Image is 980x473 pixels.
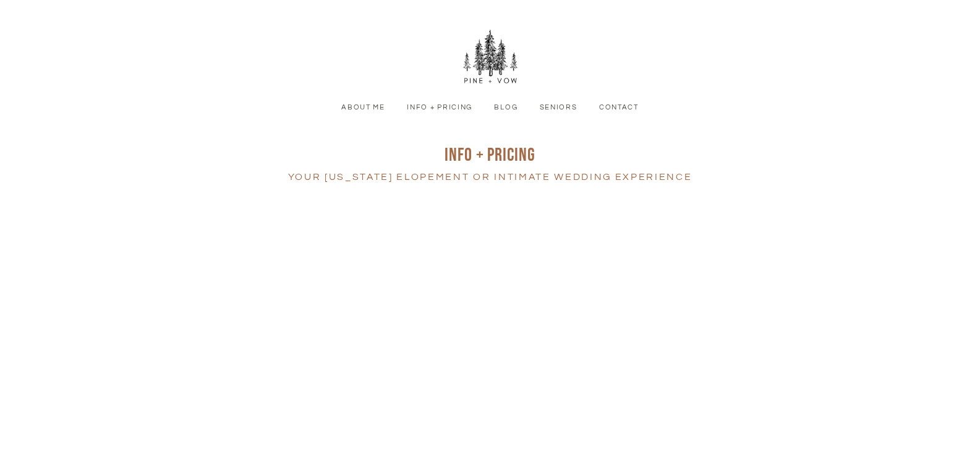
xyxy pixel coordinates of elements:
span: INFO + pRICING [445,144,535,166]
img: Pine + Vow [462,30,518,85]
a: Blog [487,102,526,113]
h4: your [US_STATE] Elopement or intimate wedding experience [129,169,852,185]
a: Info + Pricing [399,102,480,113]
a: Seniors [532,102,585,113]
a: Contact [591,102,646,113]
a: About Me [334,102,393,113]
